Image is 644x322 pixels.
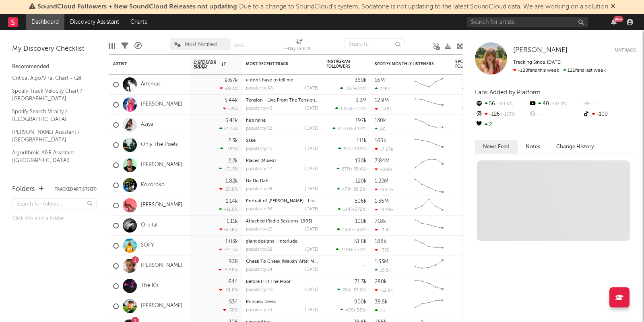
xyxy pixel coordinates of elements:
svg: Chart title [411,236,447,256]
span: +196 % [351,147,365,152]
span: 224 [343,288,350,293]
div: 188k [375,239,386,244]
div: popularity: 58 [246,187,272,191]
div: +11.6 % [219,207,238,212]
div: -9.98 % [219,267,238,272]
div: u don't have to tell me [246,78,318,83]
div: -3.4k [375,227,391,233]
span: -157 % [500,112,516,117]
div: -12.9k [375,288,393,293]
a: Princess Dress [246,300,276,304]
span: Dismiss [611,4,615,10]
span: Tracking Since: [DATE] [513,60,561,65]
a: Spotify Track Velocity Chart / [GEOGRAPHIC_DATA] [12,87,89,103]
span: -77.1 % [352,107,365,111]
svg: Chart title [411,276,447,296]
div: ( ) [337,227,367,232]
svg: Chart title [411,195,447,216]
div: popularity: 36 [246,207,272,212]
span: 757 [345,87,353,91]
div: 226k [375,86,390,91]
div: Saké [246,139,318,143]
svg: Chart title [411,175,447,195]
span: 811 [343,147,350,152]
div: 2.3k [228,138,238,143]
div: Filters [121,34,128,58]
div: -29.1 % [220,86,238,91]
span: Most Notified [185,42,217,47]
div: ( ) [338,146,367,152]
div: Spotify Monthly Listeners [375,62,435,66]
div: A&R Pipeline [134,34,142,58]
svg: Chart title [411,155,447,175]
span: -7.28 % [351,228,365,232]
div: -100 [582,109,636,120]
div: [DATE] [305,308,318,312]
div: [DATE] [305,247,318,252]
div: 1.03k [225,239,238,244]
div: 1.82k [225,179,238,184]
svg: Chart title [411,256,447,276]
div: 534 [229,299,238,305]
div: Recommended [12,62,97,72]
div: 1.22M [375,179,388,184]
div: 1.11k [227,219,238,224]
div: popularity: 43 [246,106,272,111]
svg: Chart title [411,75,447,95]
div: -59 % [223,106,238,111]
div: 9.67k [225,78,238,83]
div: 190k [355,158,367,164]
span: -58 % [355,308,365,313]
span: Fans Added by Platform [475,89,541,96]
div: [DATE] [305,167,318,171]
a: Charts [125,14,153,30]
div: popularity: 28 [246,247,272,252]
div: -- [582,99,636,109]
div: [DATE] [305,106,318,111]
svg: Chart title [411,135,447,155]
div: 16M [375,78,385,83]
div: 938 [229,259,238,264]
a: Saké [246,139,256,143]
div: 99 + [613,16,623,22]
div: popularity: 46 [246,288,273,292]
div: 38.5k [375,299,388,305]
a: he's mine [246,118,266,123]
a: Da Du Dah [246,179,268,183]
div: popularity: 41 [246,147,272,151]
div: 71.3k [355,279,367,285]
div: -126 [475,109,528,120]
div: popularity: 44 [246,167,273,171]
button: Notes [518,140,548,154]
a: Kokoroko [141,182,165,189]
div: -9.95k [375,207,394,212]
div: popularity: 33 [246,308,272,312]
span: -38.2 % [351,187,365,192]
div: popularity: 20 [246,227,272,232]
span: [PERSON_NAME] [513,47,568,54]
span: -37.6 % [351,288,365,293]
a: Artemas [141,81,161,88]
div: popularity: 24 [246,268,272,272]
div: 10.5k [375,268,391,273]
button: Change History [548,140,602,154]
div: 360k [355,78,367,83]
a: [PERSON_NAME] [141,162,182,168]
div: ( ) [332,126,367,131]
div: 197k [355,118,367,123]
a: [PERSON_NAME] [141,202,182,209]
div: Edit Columns [109,34,115,58]
div: [DATE] [305,227,318,232]
input: Search for artists [467,17,588,27]
div: Da Du Dah [246,179,318,183]
div: -25.8 % [219,187,238,192]
div: Instagram Followers [326,59,355,69]
span: 748 [341,248,349,252]
button: Tracked Artists(37) [55,187,97,191]
a: Tension - Live From The Tension Tour [246,98,326,103]
a: Aziya [141,121,153,128]
div: -44.5 % [219,247,238,252]
svg: Chart title [411,296,447,316]
a: giant designs - interlude [246,239,297,244]
div: 2 [475,120,528,130]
